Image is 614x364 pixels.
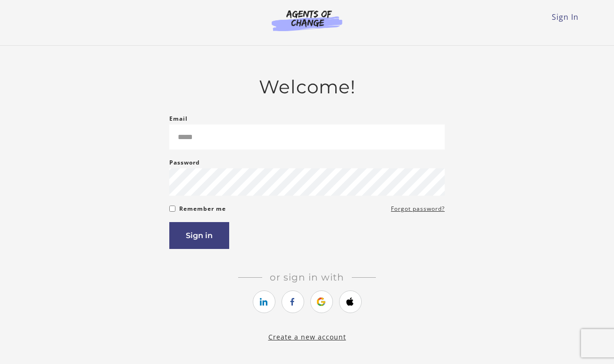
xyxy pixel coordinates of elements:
a: Sign In [552,12,579,22]
a: https://courses.thinkific.com/users/auth/facebook?ss%5Breferral%5D=&ss%5Buser_return_to%5D=https%... [282,290,304,313]
a: Create a new account [268,332,346,341]
h2: Welcome! [169,76,445,98]
a: https://courses.thinkific.com/users/auth/apple?ss%5Breferral%5D=&ss%5Buser_return_to%5D=https%3A%... [339,290,362,313]
label: Remember me [179,203,226,215]
a: https://courses.thinkific.com/users/auth/google?ss%5Breferral%5D=&ss%5Buser_return_to%5D=https%3A... [310,290,333,313]
a: https://courses.thinkific.com/users/auth/linkedin?ss%5Breferral%5D=&ss%5Buser_return_to%5D=https%... [253,290,275,313]
img: Agents of Change Logo [262,9,352,31]
button: Sign in [169,222,229,249]
a: Forgot password? [391,203,445,215]
span: Or sign in with [262,272,352,283]
label: Password [169,157,200,168]
label: Email [169,113,188,124]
